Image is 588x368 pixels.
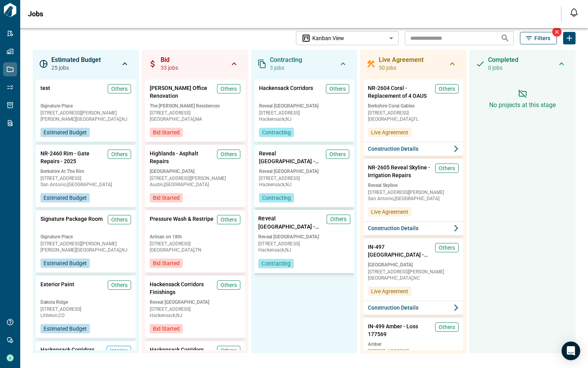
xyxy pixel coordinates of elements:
[220,347,237,354] span: Others
[368,304,418,312] span: Construction Details
[363,301,463,315] button: Construction Details
[258,215,323,231] span: Reveal [GEOGRAPHIC_DATA] - Leasing - [GEOGRAPHIC_DATA] - 2025
[259,150,323,165] span: Reveal [GEOGRAPHIC_DATA] - [GEOGRAPHIC_DATA] - [GEOGRAPHIC_DATA] - 2025
[153,259,180,267] span: Bid Started
[488,64,518,72] span: 0 jobs
[161,64,178,72] span: 33 jobs
[220,216,237,224] span: Others
[368,224,418,232] span: Construction Details
[51,64,101,72] span: 25 jobs
[368,349,458,354] span: [STREET_ADDRESS]
[368,182,458,188] span: Reveal Skyline
[371,129,408,136] span: Live Agreement
[150,84,214,100] span: [PERSON_NAME] Office Renovation
[368,190,458,195] span: [STREET_ADDRESS][PERSON_NAME]
[40,215,103,231] span: Signature Package Room
[562,342,580,360] div: Open Intercom Messenger
[368,243,432,259] span: IN-497 [GEOGRAPHIC_DATA] - [GEOGRAPHIC_DATA] 177193
[563,32,576,44] span: Create Job
[111,85,128,93] span: Others
[534,34,550,42] span: Filters
[28,10,43,18] span: Jobs
[111,216,128,224] span: Others
[368,269,458,274] span: [STREET_ADDRESS][PERSON_NAME]
[111,281,128,289] span: Others
[40,313,131,318] span: Littleton , CO
[150,103,240,109] span: The [PERSON_NAME] Residences
[368,111,458,115] span: [STREET_ADDRESS]
[150,111,240,115] span: [STREET_ADDRESS]
[110,347,128,354] span: Interior
[150,150,214,165] span: Highlands - Asphalt Repairs
[40,299,131,305] span: Dakota Ridge
[40,84,50,100] span: test
[259,117,350,121] span: Hackensack , NJ
[150,241,240,246] span: [STREET_ADDRESS]
[439,244,455,252] span: Others
[40,111,131,115] span: [STREET_ADDRESS][PERSON_NAME]
[371,287,408,295] span: Live Agreement
[439,164,455,172] span: Others
[111,150,128,158] span: Others
[40,307,131,312] span: [STREET_ADDRESS]
[489,101,556,109] span: No projects at this stage
[40,182,131,187] span: San Antonio , [GEOGRAPHIC_DATA]
[379,64,423,72] span: 50 jobs
[371,208,408,216] span: Live Agreement
[379,56,423,64] span: Live Agreement
[258,234,350,240] span: Reveal [GEOGRAPHIC_DATA]
[153,194,180,202] span: Bid Started
[40,168,131,174] span: Berkshire At The Rim
[161,56,178,64] span: Bid
[262,194,291,202] span: Contracting
[40,346,94,361] span: Hackensack Corridors
[150,280,214,296] span: Hackensack Corridors Finishings
[368,145,418,153] span: Construction Details
[220,150,237,158] span: Others
[40,176,131,181] span: [STREET_ADDRESS]
[150,234,240,240] span: Artisan on 18th
[259,176,350,181] span: [STREET_ADDRESS]
[40,248,131,252] span: [PERSON_NAME][GEOGRAPHIC_DATA] , NJ
[488,56,518,64] span: Completed
[220,281,237,289] span: Others
[40,103,131,109] span: Signature Place
[368,103,458,109] span: Berkshire Coral Gables
[259,84,313,100] span: Hackensack Corridors
[363,142,463,156] button: Construction Details
[44,259,87,267] span: Estimated Budget
[150,307,240,312] span: [STREET_ADDRESS]
[150,248,240,252] span: [GEOGRAPHIC_DATA] , TN
[51,56,101,64] span: Estimated Budget
[520,32,557,44] button: Filters
[153,325,180,333] span: Bid Started
[259,182,350,187] span: Hackensack , NJ
[329,85,346,93] span: Others
[258,241,350,246] span: [STREET_ADDRESS]
[368,322,432,338] span: IN-499 Amber - Loss 177569
[150,346,214,361] span: Hackensack Corridors Flooring
[329,150,346,158] span: Others
[150,215,213,231] span: Pressure Wash & Restripe
[439,85,455,93] span: Others
[150,168,240,174] span: [GEOGRAPHIC_DATA]
[44,325,87,333] span: Estimated Budget
[568,6,580,19] button: Open notification feed
[259,103,350,109] span: Reveal [GEOGRAPHIC_DATA]
[497,30,513,46] button: Search jobs
[312,34,344,42] span: Kanban View
[40,234,131,240] span: Signature Place
[368,341,458,347] span: Amber
[368,196,458,201] span: San Antonio , [GEOGRAPHIC_DATA]
[40,280,74,296] span: Exterior Paint
[259,111,350,115] span: [STREET_ADDRESS]
[150,182,240,187] span: Austin , [GEOGRAPHIC_DATA]
[363,221,463,235] button: Construction Details
[368,84,432,100] span: NR-2604 Coral - Replacement of 4 OAUS
[368,276,458,280] span: [GEOGRAPHIC_DATA] , NC
[330,215,346,223] span: Others
[40,241,131,246] span: [STREET_ADDRESS][PERSON_NAME]
[270,64,302,72] span: 3 jobs
[150,117,240,121] span: [GEOGRAPHIC_DATA] , MA
[270,56,302,64] span: Contracting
